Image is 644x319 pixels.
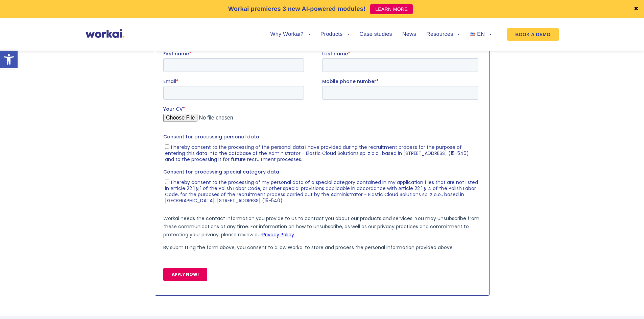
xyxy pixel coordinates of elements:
iframe: Form 0 [163,50,481,293]
a: BOOK A DEMO [507,28,558,41]
a: LEARN MORE [370,4,413,14]
a: Resources [426,32,460,37]
a: News [402,32,416,37]
p: Workai premieres 3 new AI-powered modules! [228,4,366,14]
span: EN [477,31,485,37]
a: Case studies [359,32,392,37]
a: Why Workai? [270,32,310,37]
a: Products [320,32,350,37]
a: ✖ [634,6,639,12]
